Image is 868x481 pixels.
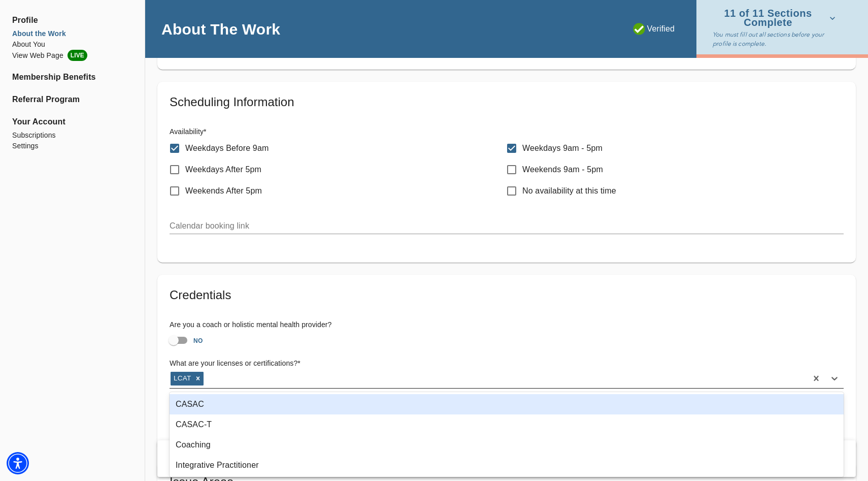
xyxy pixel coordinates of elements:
[12,14,132,26] span: Profile
[185,142,269,154] p: Weekdays Before 9am
[170,287,844,303] h5: Credentials
[633,23,675,35] p: Verified
[185,164,261,176] p: Weekdays After 5pm
[12,141,132,151] a: Settings
[170,435,844,455] div: Coaching
[713,30,840,48] p: You must fill out all sections before your profile is complete.
[170,126,844,138] h6: Availability *
[522,164,603,176] p: Weekends 9am - 5pm
[12,28,132,39] a: About the Work
[713,9,836,27] span: 11 of 11 Sections Complete
[185,185,262,197] p: Weekends After 5pm
[12,50,132,61] li: View Web Page
[68,50,87,61] span: LIVE
[170,358,844,369] h6: What are your licenses or certifications? *
[161,20,280,39] h4: About The Work
[12,93,132,106] a: Referral Program
[170,394,844,414] div: CASAC
[12,130,132,141] a: Subscriptions
[12,71,132,83] a: Membership Benefits
[12,39,132,50] a: About You
[522,185,616,197] p: No availability at this time
[170,94,844,110] h5: Scheduling Information
[522,142,603,154] p: Weekdays 9am - 5pm
[170,455,844,475] div: Integrative Practitioner
[12,116,132,128] span: Your Account
[170,414,844,435] div: CASAC-T
[193,337,203,344] strong: NO
[171,372,192,385] div: LCAT
[7,452,29,474] div: Accessibility Menu
[12,50,132,61] a: View Web PageLIVE
[713,6,840,30] button: 11 of 11 Sections Complete
[170,319,844,331] h6: Are you a coach or holistic mental health provider?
